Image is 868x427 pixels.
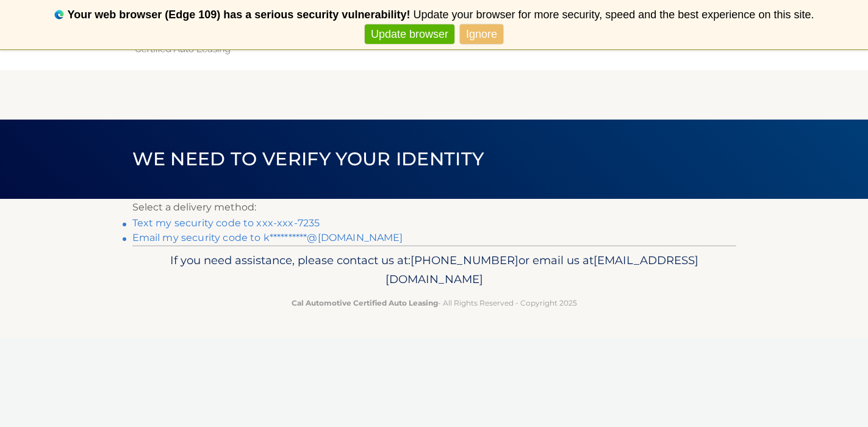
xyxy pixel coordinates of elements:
[140,296,728,309] p: - All Rights Reserved - Copyright 2025
[68,9,411,21] b: Your web browser (Edge 109) has a serious security vulnerability!
[132,232,403,243] a: Email my security code to k**********@[DOMAIN_NAME]
[132,217,320,229] a: Text my security code to xxx-xxx-7235
[411,253,518,267] span: [PHONE_NUMBER]
[413,9,814,21] span: Update your browser for more security, speed and the best experience on this site.
[292,298,438,307] strong: Cal Automotive Certified Auto Leasing
[140,251,728,290] p: If you need assistance, please contact us at: or email us at
[132,199,736,216] p: Select a delivery method:
[132,148,484,170] span: We need to verify your identity
[365,24,454,45] a: Update browser
[460,24,503,45] a: Ignore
